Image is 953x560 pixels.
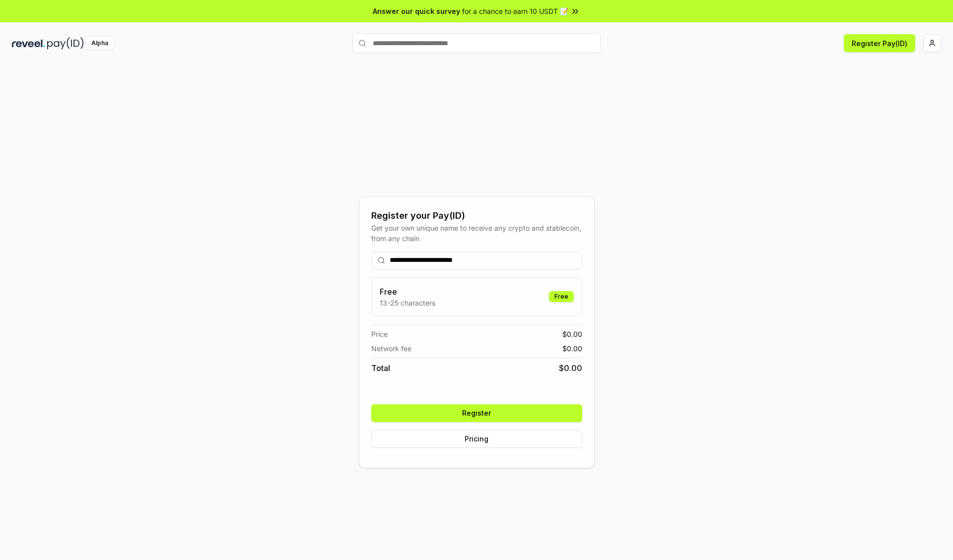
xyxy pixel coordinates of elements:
[373,6,460,16] span: Answer our quick survey
[562,329,582,339] span: $ 0.00
[371,209,582,223] div: Register your Pay(ID)
[559,362,582,374] span: $ 0.00
[371,430,582,448] button: Pricing
[86,37,114,50] div: Alpha
[462,6,568,16] span: for a chance to earn 10 USDT 📝
[371,329,388,339] span: Price
[844,34,915,52] button: Register Pay(ID)
[371,404,582,422] button: Register
[371,362,390,374] span: Total
[12,37,45,50] img: reveel_dark
[562,343,582,354] span: $ 0.00
[549,291,574,302] div: Free
[380,286,435,298] h3: Free
[371,343,411,354] span: Network fee
[371,223,582,244] div: Get your own unique name to receive any crypto and stablecoin, from any chain
[380,298,435,308] p: 13-25 characters
[47,37,84,50] img: pay_id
